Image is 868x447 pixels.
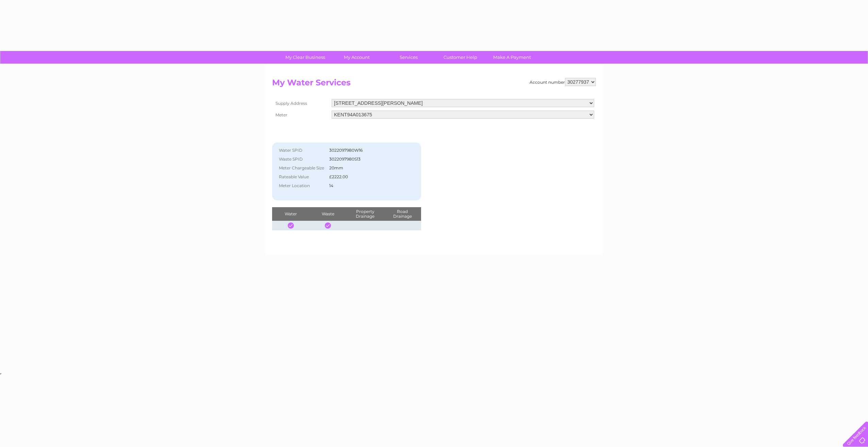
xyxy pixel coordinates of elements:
td: 3022097980W16 [328,146,406,155]
th: Water [272,207,309,221]
th: Waste SPID [276,155,328,164]
td: £2222.00 [328,172,406,181]
a: My Clear Business [277,51,333,64]
th: Rateable Value [276,172,328,181]
th: Meter Chargeable Size [276,164,328,172]
th: Road Drainage [384,207,421,221]
td: 3022097980S13 [328,155,406,164]
td: 14 [328,181,406,190]
th: Meter Location [276,181,328,190]
a: Customer Help [432,51,488,64]
th: Waste [309,207,346,221]
div: Account number [530,78,596,86]
th: Property Drainage [347,207,384,221]
h2: My Water Services [272,78,596,91]
a: Make A Payment [484,51,540,64]
th: Meter [272,109,330,120]
th: Water SPID [276,146,328,155]
td: 20mm [328,164,406,172]
th: Supply Address [272,97,330,109]
a: My Account [329,51,385,64]
a: Services [381,51,437,64]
